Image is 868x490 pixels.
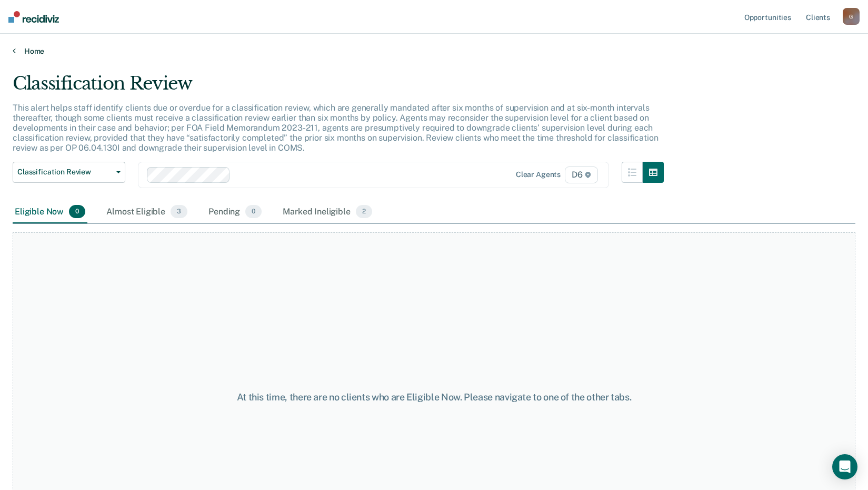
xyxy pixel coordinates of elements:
div: Clear agents [516,170,561,179]
p: This alert helps staff identify clients due or overdue for a classification review, which are gen... [13,103,658,153]
a: Home [13,46,855,56]
div: Classification Review [13,73,664,103]
span: D6 [565,166,598,183]
span: 0 [245,205,262,219]
span: 3 [171,205,187,219]
div: At this time, there are no clients who are Eligible Now. Please navigate to one of the other tabs. [224,391,645,403]
span: 0 [69,205,85,219]
div: Marked Ineligible2 [281,201,374,224]
button: G [843,8,860,25]
div: Open Intercom Messenger [832,454,857,479]
span: Classification Review [17,168,112,177]
div: Eligible Now0 [13,201,87,224]
img: Recidiviz [8,11,59,23]
div: Almost Eligible3 [104,201,189,224]
span: 2 [356,205,372,219]
button: Classification Review [13,162,125,183]
div: Pending0 [206,201,264,224]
